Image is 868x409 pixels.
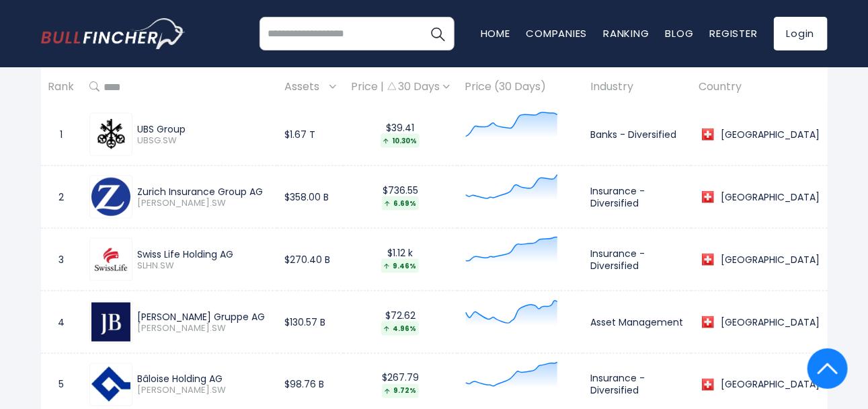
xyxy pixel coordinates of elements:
[421,17,455,50] button: Search
[91,365,130,404] img: BALN.SW.png
[41,166,82,229] td: 2
[382,384,419,398] div: 9.72%
[41,18,186,49] a: Go to homepage
[277,291,344,354] td: $130.57 B
[457,67,583,107] th: Price (30 Days)
[277,104,344,166] td: $1.67 T
[717,191,820,203] div: [GEOGRAPHIC_DATA]
[691,67,827,107] th: Country
[284,77,326,98] span: Assets
[138,323,270,334] span: [PERSON_NAME].SW
[351,309,450,336] div: $72.62
[583,291,692,354] td: Asset Management
[583,104,692,166] td: Banks - Diversified
[604,26,649,40] a: Ranking
[138,186,270,198] div: Zurich Insurance Group AG
[41,18,186,49] img: bullfincher logo
[138,123,270,135] div: UBS Group
[138,260,270,272] span: SLHN.SW
[138,135,270,147] span: UBSG.SW
[41,67,82,107] th: Rank
[41,291,82,354] td: 4
[351,122,450,148] div: $39.41
[666,26,694,40] a: Blog
[710,26,758,40] a: Register
[717,128,820,141] div: [GEOGRAPHIC_DATA]
[277,166,344,229] td: $358.00 B
[526,26,588,40] a: Companies
[481,26,510,40] a: Home
[382,196,419,211] div: 6.69%
[381,322,419,336] div: 4.96%
[774,17,828,50] a: Login
[138,248,270,260] div: Swiss Life Holding AG
[351,372,450,398] div: $267.79
[583,166,692,229] td: Insurance - Diversified
[91,178,130,217] img: ZURN.SW.png
[41,104,82,166] td: 1
[717,254,820,266] div: [GEOGRAPHIC_DATA]
[717,379,820,391] div: [GEOGRAPHIC_DATA]
[41,229,82,291] td: 3
[583,229,692,291] td: Insurance - Diversified
[138,311,270,323] div: [PERSON_NAME] Gruppe AG
[381,134,420,148] div: 10.30%
[717,316,820,328] div: [GEOGRAPHIC_DATA]
[138,198,270,209] span: [PERSON_NAME].SW
[91,303,130,342] img: BAER.SW.png
[138,373,270,385] div: Bâloise Holding AG
[351,184,450,211] div: $736.55
[277,229,344,291] td: $270.40 B
[91,240,130,279] img: SLHN.SW.png
[351,247,450,273] div: $1.12 k
[583,67,692,107] th: Industry
[381,259,419,273] div: 9.46%
[91,115,130,154] img: UBSG.SW.png
[351,80,450,94] div: Price | 30 Days
[138,385,270,397] span: [PERSON_NAME].SW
